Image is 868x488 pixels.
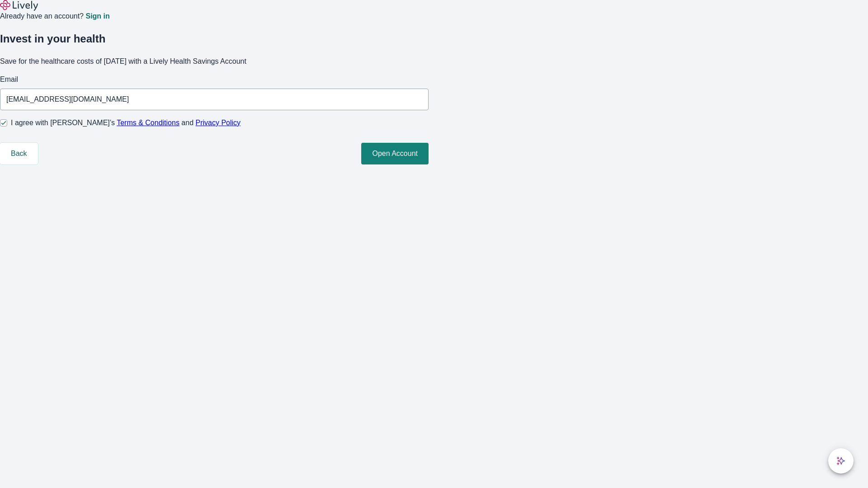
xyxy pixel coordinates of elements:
a: Privacy Policy [196,119,241,127]
button: Open Account [361,143,429,164]
span: I agree with [PERSON_NAME]’s and [11,117,241,128]
svg: Lively AI Assistant [836,456,845,465]
a: Terms & Conditions [117,119,179,127]
button: chat [828,448,854,474]
a: Sign in [85,13,109,20]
